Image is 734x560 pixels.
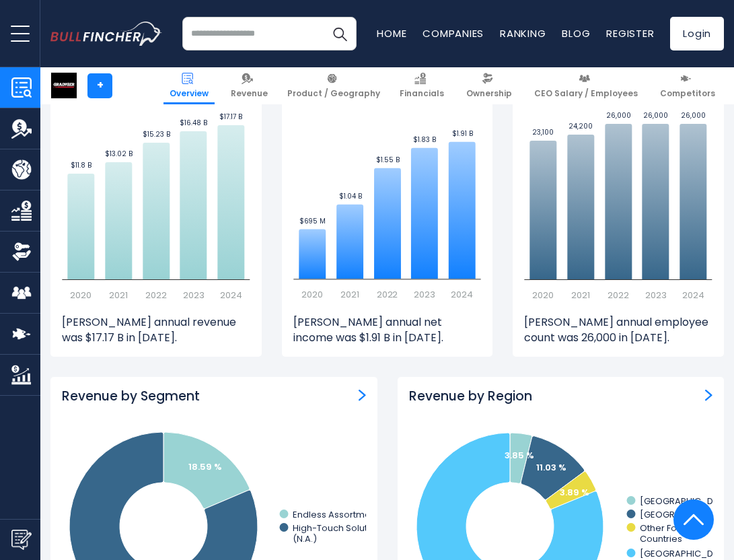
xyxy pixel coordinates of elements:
[231,88,268,99] span: Revenue
[323,17,357,50] button: Search
[571,289,590,302] text: 2021
[560,486,589,499] text: 3.89 %
[50,22,162,45] img: bullfincher logo
[376,155,400,165] text: $1.55 B
[654,67,721,104] a: Competitors
[11,242,32,262] img: Ownership
[225,67,274,104] a: Revenue
[109,289,128,302] text: 2021
[70,289,91,302] text: 2020
[606,110,631,120] text: 26,000
[293,508,379,521] text: Endless Assortment
[460,67,518,104] a: Ownership
[640,547,734,560] text: [GEOGRAPHIC_DATA]
[299,216,326,226] text: $695 M
[105,149,133,159] text: $13.02 B
[505,449,534,462] text: 3.85 %
[400,88,444,99] span: Financials
[293,522,386,545] text: High-Touch Solutions (N.A.)
[71,160,91,170] text: $11.8 B
[414,289,435,302] text: 2023
[62,388,200,405] h3: Revenue by Segment
[50,22,182,45] a: Go to homepage
[532,127,554,137] text: 23,100
[451,289,474,302] text: 2024
[524,315,712,345] p: [PERSON_NAME] annual employee count was 26,000 in [DATE].
[423,26,484,40] a: Companies
[409,388,532,405] h3: Revenue by Region
[681,110,706,120] text: 26,000
[562,26,590,40] a: Blog
[87,73,112,98] a: +
[62,315,250,345] p: [PERSON_NAME] annual revenue was $17.17 B in [DATE].
[340,289,359,302] text: 2021
[705,388,712,401] a: Revenue by Region
[377,26,406,40] a: Home
[606,26,654,40] a: Register
[452,129,473,139] text: $1.91 B
[500,26,546,40] a: Ranking
[51,73,77,98] img: GWW logo
[536,461,566,474] text: 11.03 %
[394,67,450,104] a: Financials
[528,67,644,104] a: CEO Salary / Employees
[183,289,205,302] text: 2023
[170,88,209,99] span: Overview
[466,88,512,99] span: Ownership
[643,110,668,120] text: 26,000
[645,289,667,302] text: 2023
[660,88,715,99] span: Competitors
[534,88,638,99] span: CEO Salary / Employees
[301,289,323,302] text: 2020
[287,88,380,99] span: Product / Geography
[640,522,700,545] text: Other Foreign Countries
[145,289,167,302] text: 2022
[413,135,436,145] text: $1.83 B
[533,289,554,302] text: 2020
[220,289,242,302] text: 2024
[219,112,242,122] text: $17.17 B
[640,508,734,521] text: [GEOGRAPHIC_DATA]
[338,191,361,201] text: $1.04 B
[376,289,398,302] text: 2022
[568,121,593,131] text: 24,200
[293,315,482,345] p: [PERSON_NAME] annual net income was $1.91 B in [DATE].
[359,388,366,401] a: Revenue by Segment
[281,67,386,104] a: Product / Geography
[608,289,629,302] text: 2022
[180,118,207,128] text: $16.48 B
[682,289,704,302] text: 2024
[143,129,170,139] text: $15.23 B
[163,67,215,104] a: Overview
[640,495,734,508] text: [GEOGRAPHIC_DATA]
[188,460,222,473] tspan: 18.59 %
[670,17,724,50] a: Login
